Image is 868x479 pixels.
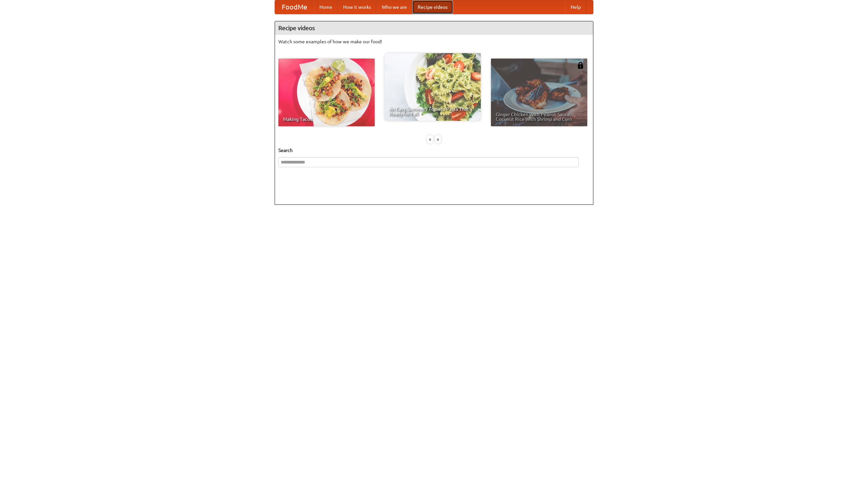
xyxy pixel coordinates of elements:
span: Making Tacos [283,117,370,122]
div: » [435,135,441,144]
a: Making Tacos [278,59,375,126]
a: An Easy, Summery Tomato Pasta That's Ready for Fall [384,53,481,121]
a: Recipe videos [412,0,453,14]
h4: Recipe videos [275,21,593,35]
div: « [427,135,433,144]
a: Home [314,0,338,14]
h5: Search [278,147,590,154]
span: An Easy, Summery Tomato Pasta That's Ready for Fall [389,107,476,116]
a: How it works [338,0,376,14]
a: Who we are [376,0,412,14]
a: FoodMe [275,0,314,14]
p: Watch some examples of how we make our food! [278,38,590,45]
img: 483408.png [577,62,584,69]
a: Help [565,0,586,14]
